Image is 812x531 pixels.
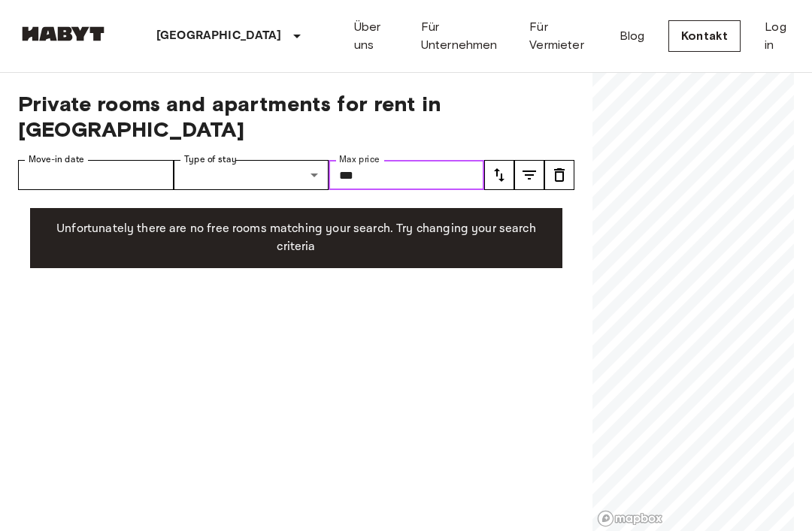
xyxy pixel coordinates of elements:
p: Unfortunately there are no free rooms matching your search. Try changing your search criteria [42,220,550,256]
label: Move-in date [29,153,84,166]
a: Für Vermieter [529,18,595,54]
a: Log in [765,18,794,54]
button: tune [514,160,544,190]
button: tune [544,160,574,190]
img: Habyt [18,26,108,41]
button: tune [484,160,514,190]
label: Type of stay [184,153,237,166]
label: Max price [339,153,380,166]
a: Kontakt [668,20,741,52]
span: Private rooms and apartments for rent in [GEOGRAPHIC_DATA] [18,91,574,142]
input: Choose date [18,160,174,190]
p: [GEOGRAPHIC_DATA] [156,27,282,45]
a: Für Unternehmen [421,18,506,54]
a: Blog [620,27,645,45]
a: Mapbox logo [597,510,663,527]
a: Über uns [354,18,397,54]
